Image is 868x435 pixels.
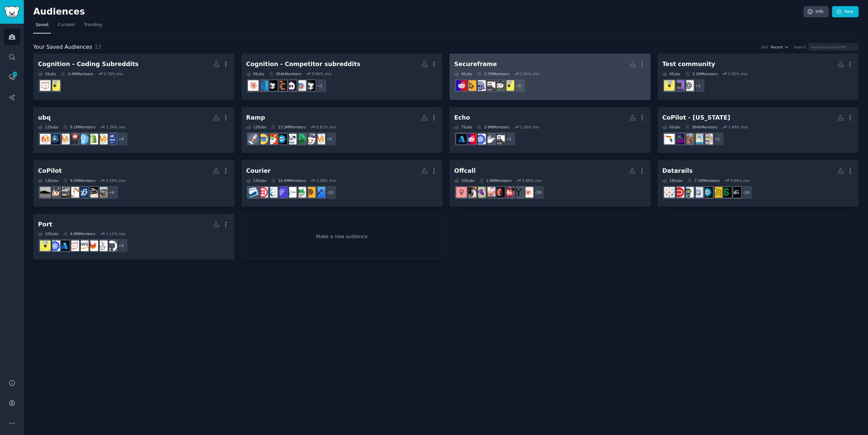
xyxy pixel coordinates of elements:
[257,80,268,91] img: vscode
[712,187,722,198] img: PowerBI
[504,187,514,198] img: endocrinology
[664,134,675,144] img: florida
[702,134,713,144] img: WestPalmBeach
[513,187,524,198] img: Rheumatology
[246,125,267,129] div: 13 Sub s
[295,80,306,91] img: CopilotPro
[246,60,361,68] div: Cognition - Competitor subreddits
[267,80,277,91] img: cursor
[683,134,694,144] img: fortlauderdale
[771,45,783,49] span: Recent
[662,60,715,68] div: Test community
[248,187,258,198] img: Emailmarketing
[38,178,58,183] div: 13 Sub s
[59,187,70,198] img: classiccars
[107,241,117,251] img: github
[316,125,336,129] div: 0.81 % /mo
[687,178,719,183] div: 7.1M Members
[683,187,694,198] img: Netsuite
[728,125,748,129] div: 1.49 % /mo
[33,107,234,153] a: ubq12Subs9.1MMembers1.34% /mo+4FacebookAdsadvertisingshopifyEntrepreneurecommerceAskMarketingdigi...
[114,132,128,146] div: + 4
[276,134,287,144] img: ERP
[242,214,443,260] a: Make a new audience
[286,187,296,198] img: flutterhelp
[771,45,789,49] button: Recent
[683,80,694,91] img: OpenAI
[731,187,741,198] img: FinancialCareers
[88,241,98,251] img: gitlab
[314,187,325,198] img: iOSProgramming
[449,107,651,153] a: Echo7Subs2.8MMembers1.36% /mo+2mspdockerkubernetescybersecurityAZURE
[88,187,98,198] img: FordMaverickTruck
[295,134,306,144] img: excel
[78,134,89,144] img: Entrepreneur
[485,134,495,144] img: docker
[40,187,51,198] img: cars
[662,167,693,175] div: Datarails
[246,167,271,175] div: Courier
[316,178,336,183] div: 1.08 % /mo
[50,80,60,91] img: ExperiencedDevs
[454,71,472,76] div: 8 Sub s
[658,107,859,153] a: CoPilot - [US_STATE]6Subs994kMembers1.49% /mo+1WestPalmBeachBrowardfortlauderdaleMiamiflorida
[454,125,472,129] div: 7 Sub s
[276,187,287,198] img: FlutterFlow
[449,54,651,100] a: Secureframe8Subs3.7MMembers1.83% /mo+2ExperiencedDevssysadminmspCMMCCyberSecurityAdvicecybersecurity
[276,80,287,91] img: ClaudeCode
[40,241,51,251] img: ExperiencedDevs
[242,54,443,100] a: Cognition - Competitor subreddits8Subs954kMembers9.86% /mo+1CursorAICopilotProCLineClaudeCodecurs...
[242,107,443,153] a: Ramp13Subs13.3MMembers0.81% /mo+5advertisingsalesexcelFPandAERPAccountingCreditCardsstartups
[286,80,296,91] img: CLine
[56,20,77,34] a: Curated
[479,178,512,183] div: 2.8M Members
[97,187,108,198] img: ChevyTrucks
[456,80,467,91] img: cybersecurity
[95,44,101,50] span: 13
[59,134,70,144] img: AskMarketing
[50,134,60,144] img: digital_marketing
[511,79,525,93] div: + 2
[305,80,315,91] img: CursorAI
[322,185,336,200] div: + 15
[454,113,470,122] div: Echo
[33,6,804,17] h2: Audiences
[728,71,748,76] div: 2.95 % /mo
[97,241,108,251] img: git
[475,187,486,198] img: Hematology
[114,239,128,253] div: + 2
[295,187,306,198] img: androiddev
[693,134,703,144] img: Broward
[50,241,60,251] img: kubernetes
[721,187,732,198] img: Sage
[530,185,544,200] div: + 25
[38,231,58,236] div: 10 Sub s
[4,69,20,85] a: 229
[738,185,753,200] div: + 10
[271,125,306,129] div: 13.3M Members
[33,214,234,260] a: Port10Subs4.8MMembers1.11% /mo+2githubgitgitlabawswebdevAZUREkubernetesExperiencedDevs
[36,22,49,28] span: Saved
[78,241,89,251] img: aws
[520,125,539,129] div: 1.36 % /mo
[104,185,119,200] div: + 6
[456,187,467,198] img: obgyn
[33,20,51,34] a: Saved
[63,231,95,236] div: 4.8M Members
[494,80,505,91] img: sysadmin
[269,71,302,76] div: 954k Members
[248,80,258,91] img: ClaudeAI
[69,187,79,198] img: askcarsales
[106,231,126,236] div: 1.11 % /mo
[449,160,651,207] a: Offcall33Subs2.8MMembers0.88% /mo+25infectiousdiseaseRheumatologyendocrinologynephrologyGastroent...
[97,134,108,144] img: advertising
[12,72,18,77] span: 229
[761,45,769,49] div: Sort
[466,80,476,91] img: CyberSecurityAdvice
[248,134,258,144] img: startups
[69,241,79,251] img: webdev
[50,187,60,198] img: regularcarreviews
[794,45,806,49] div: Search
[246,178,267,183] div: 23 Sub s
[730,178,750,183] div: 0.94 % /mo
